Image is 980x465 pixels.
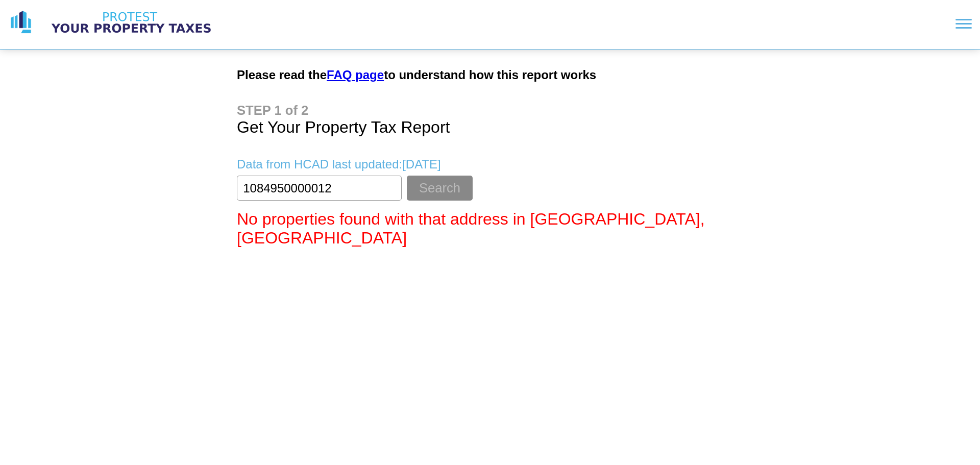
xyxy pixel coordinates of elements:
h2: Please read the to understand how this report works [237,68,743,82]
p: Data from HCAD last updated: [DATE] [237,157,743,172]
button: Search [407,176,473,201]
img: logo text [42,10,220,35]
a: FAQ page [327,68,384,82]
div: No properties found with that address in [GEOGRAPHIC_DATA], [GEOGRAPHIC_DATA] [237,210,743,248]
input: Enter Property Address [237,176,402,201]
img: logo [8,10,34,35]
a: logo logo text [8,10,220,35]
h1: Get Your Property Tax Report [237,103,743,137]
